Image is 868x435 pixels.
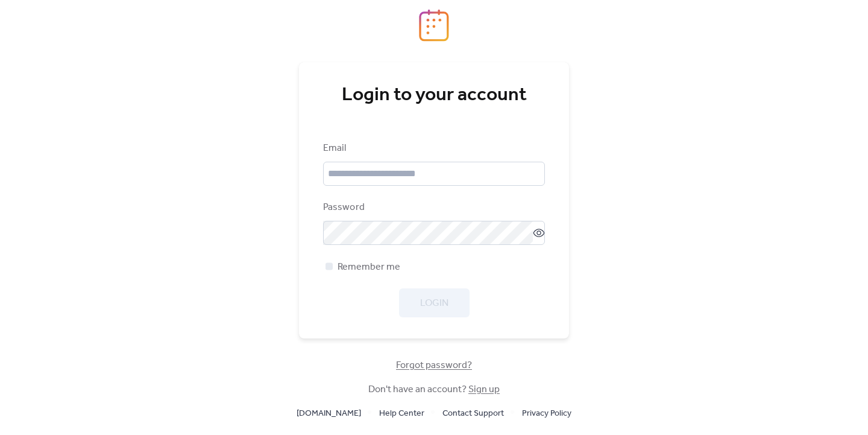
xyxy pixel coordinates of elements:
span: Contact Support [442,407,504,421]
span: Help Center [379,407,424,421]
a: Help Center [379,405,424,421]
img: logo [419,9,449,42]
a: Contact Support [442,405,504,421]
span: Don't have an account? [368,383,500,397]
span: [DOMAIN_NAME] [297,407,361,421]
div: Login to your account [323,83,545,107]
div: Email [323,141,542,156]
span: Remember me [338,260,400,275]
a: Sign up [468,380,500,399]
a: Privacy Policy [522,405,571,421]
a: Forgot password? [396,362,472,369]
span: Privacy Policy [522,407,571,421]
span: Forgot password? [396,358,472,373]
div: Password [323,200,542,215]
a: [DOMAIN_NAME] [297,405,361,421]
